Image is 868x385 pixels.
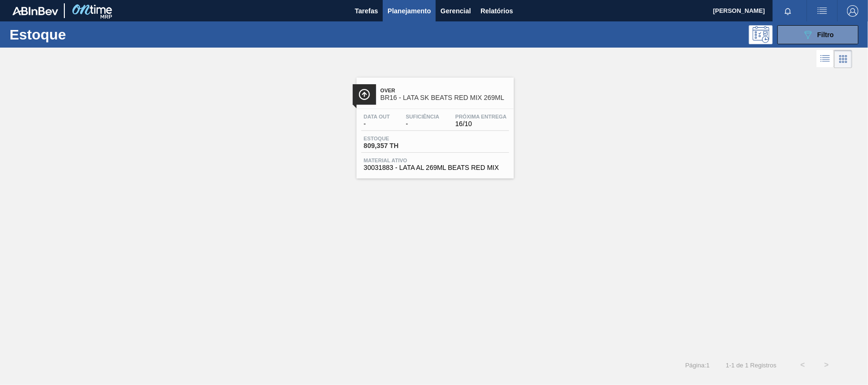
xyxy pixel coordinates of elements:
span: 30031883 - LATA AL 269ML BEATS RED MIX [364,164,507,171]
span: Estoque [364,136,430,141]
span: Material ativo [364,158,507,163]
img: Ícone [358,89,370,100]
button: > [815,353,838,377]
div: Visão em Lista [817,50,834,68]
span: - [406,120,439,128]
span: Filtro [817,31,834,39]
div: Visão em Cards [834,50,852,68]
img: TNhmsLtSVTkK8tSr43FrP2fwEKptu5GPRR3wAAAABJRU5ErkJggg== [12,7,58,15]
button: Notificações [773,4,803,18]
span: Relatórios [480,5,513,17]
img: Logout [847,5,858,17]
span: 1 - 1 de 1 Registros [724,362,776,369]
span: Próxima Entrega [455,114,507,119]
span: Página : 1 [685,362,710,369]
span: Tarefas [355,5,378,17]
span: Planejamento [388,5,431,17]
h1: Estoque [10,29,151,40]
button: < [791,353,815,377]
span: 809,357 TH [364,142,430,149]
span: Data out [364,114,390,119]
span: - [364,120,390,128]
span: BR16 - LATA SK BEATS RED MIX 269ML [380,94,509,101]
button: Filtro [777,25,858,44]
span: Gerencial [440,5,471,17]
div: Pogramando: nenhum usuário selecionado [749,25,773,44]
img: userActions [817,5,828,17]
span: 16/10 [455,120,507,128]
span: Over [380,88,509,93]
a: ÍconeOverBR16 - LATA SK BEATS RED MIX 269MLData out-Suficiência-Próxima Entrega16/10Estoque809,35... [349,70,519,178]
span: Suficiência [406,114,439,119]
